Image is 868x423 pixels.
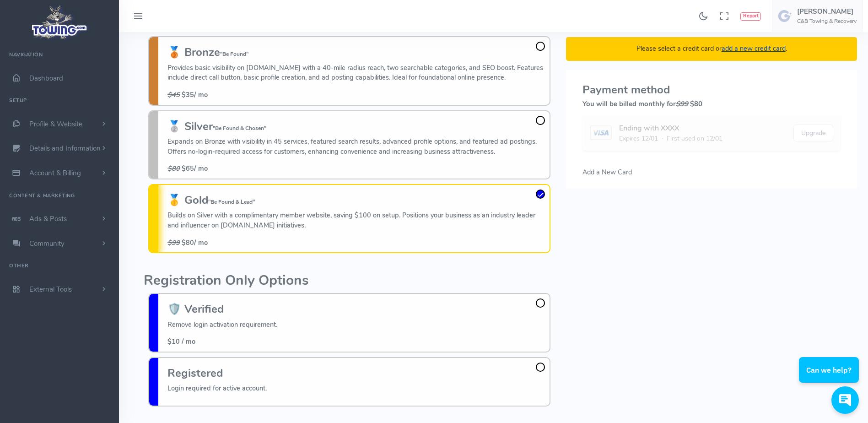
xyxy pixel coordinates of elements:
[636,44,787,53] span: Please select a credit card or .
[182,164,194,173] b: $65
[213,125,266,132] small: "Be Found & Chosen"
[740,12,761,21] button: Report
[167,90,208,99] span: / mo
[582,100,841,108] h5: You will be billed monthly for
[182,238,194,247] b: $80
[778,9,793,23] img: user-image
[797,18,857,24] h6: C&B Towing & Recovery
[29,214,67,223] span: Ads & Posts
[167,303,277,315] h3: 🛡️ Verified
[208,198,255,206] small: "Be Found & Lead"
[167,211,545,230] p: Builds on Silver with a complimentary member website, saving $100 on setup. Positions your busine...
[182,90,194,99] b: $35
[167,120,545,132] h3: 🥈 Silver
[167,384,267,394] p: Login required for active account.
[167,238,180,247] s: $99
[29,144,101,153] span: Details and Information
[167,63,545,83] p: Provides basic visibility on [DOMAIN_NAME] with a 40-mile radius reach, two searchable categories...
[792,332,868,423] iframe: Conversations
[619,123,722,134] div: Ending with XXXX
[582,84,841,96] h3: Payment method
[29,74,63,83] span: Dashboard
[619,134,658,143] span: Expires 12/01
[29,168,81,178] span: Account & Billing
[167,90,180,99] s: $45
[167,238,208,247] span: / mo
[167,164,180,173] s: $80
[667,134,722,143] span: First used on 12/01
[690,99,702,108] b: $80
[29,285,72,294] span: External Tools
[797,8,857,15] h5: [PERSON_NAME]
[676,99,688,108] s: $99
[167,194,545,206] h3: 🥇 Gold
[167,337,195,346] span: $10 / mo
[722,44,786,53] a: add a new credit card
[167,46,545,58] h3: 🥉 Bronze
[167,164,208,173] span: / mo
[29,119,82,129] span: Profile & Website
[144,273,555,288] h2: Registration Only Options
[662,134,663,143] span: ·
[167,137,545,157] p: Expands on Bronze with visibility in 45 services, featured search results, advanced profile optio...
[29,239,65,248] span: Community
[590,125,611,140] img: card image
[29,3,91,42] img: logo
[793,124,833,142] button: Upgrade
[582,168,632,177] span: Add a New Card
[220,50,248,58] small: "Be Found"
[167,367,267,379] h3: Registered
[167,320,277,330] p: Remove login activation requirement.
